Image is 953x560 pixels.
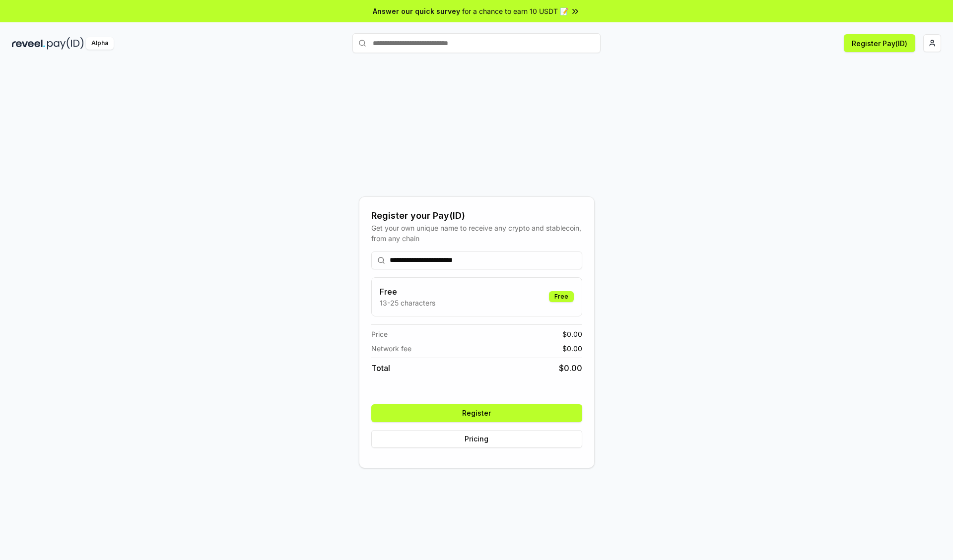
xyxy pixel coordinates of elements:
[371,362,390,374] span: Total
[380,286,435,298] h3: Free
[371,223,582,244] div: Get your own unique name to receive any crypto and stablecoin, from any chain
[559,362,582,374] span: $ 0.00
[462,6,568,16] span: for a chance to earn 10 USDT 📝
[373,6,460,16] span: Answer our quick survey
[562,343,582,354] span: $ 0.00
[844,34,915,52] button: Register Pay(ID)
[380,298,435,308] p: 13-25 characters
[47,37,84,50] img: pay_id
[371,343,411,354] span: Network fee
[12,37,45,50] img: reveel_dark
[371,430,582,448] button: Pricing
[371,209,582,223] div: Register your Pay(ID)
[86,37,114,50] div: Alpha
[549,291,574,302] div: Free
[371,404,582,422] button: Register
[562,329,582,339] span: $ 0.00
[371,329,388,339] span: Price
